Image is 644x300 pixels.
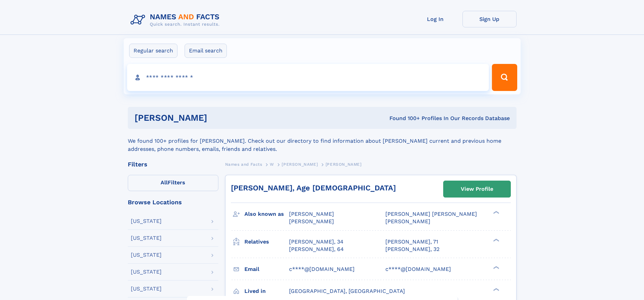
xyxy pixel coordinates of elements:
span: [GEOGRAPHIC_DATA], [GEOGRAPHIC_DATA] [289,288,405,294]
span: W [270,162,274,167]
div: Filters [128,161,218,167]
div: ❯ [492,210,500,215]
div: We found 100+ profiles for [PERSON_NAME]. Check out our directory to find information about [PERS... [128,129,517,153]
div: [US_STATE] [131,235,162,241]
h3: Also known as [244,208,289,220]
a: View Profile [444,181,510,197]
span: [PERSON_NAME] [PERSON_NAME] [385,211,477,217]
div: ❯ [492,287,500,292]
h3: Lived in [244,285,289,297]
span: All [161,179,168,186]
div: [US_STATE] [131,286,162,292]
label: Filters [128,175,218,191]
span: [PERSON_NAME] [326,162,362,167]
input: search input [127,64,489,91]
h3: Email [244,263,289,275]
a: [PERSON_NAME], 32 [385,246,439,253]
button: Search Button [492,64,517,91]
div: Browse Locations [128,199,218,205]
a: W [270,160,274,168]
a: [PERSON_NAME], 34 [289,238,343,246]
a: [PERSON_NAME] [282,160,318,168]
div: ❯ [492,265,500,270]
span: [PERSON_NAME] [385,218,430,225]
div: Found 100+ Profiles In Our Records Database [298,115,510,122]
span: [PERSON_NAME] [282,162,318,167]
a: Log In [408,11,462,27]
h1: [PERSON_NAME] [135,114,299,122]
div: [US_STATE] [131,252,162,258]
a: [PERSON_NAME], Age [DEMOGRAPHIC_DATA] [231,184,396,192]
div: [US_STATE] [131,218,162,224]
h3: Relatives [244,236,289,248]
label: Email search [185,44,227,58]
div: ❯ [492,238,500,242]
a: [PERSON_NAME], 71 [385,238,438,246]
div: [US_STATE] [131,269,162,275]
div: View Profile [461,181,493,197]
span: [PERSON_NAME] [289,218,334,225]
img: Logo Names and Facts [128,11,225,29]
a: [PERSON_NAME], 64 [289,246,344,253]
a: Names and Facts [225,160,262,168]
a: Sign Up [462,11,517,27]
span: [PERSON_NAME] [289,211,334,217]
label: Regular search [129,44,177,58]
